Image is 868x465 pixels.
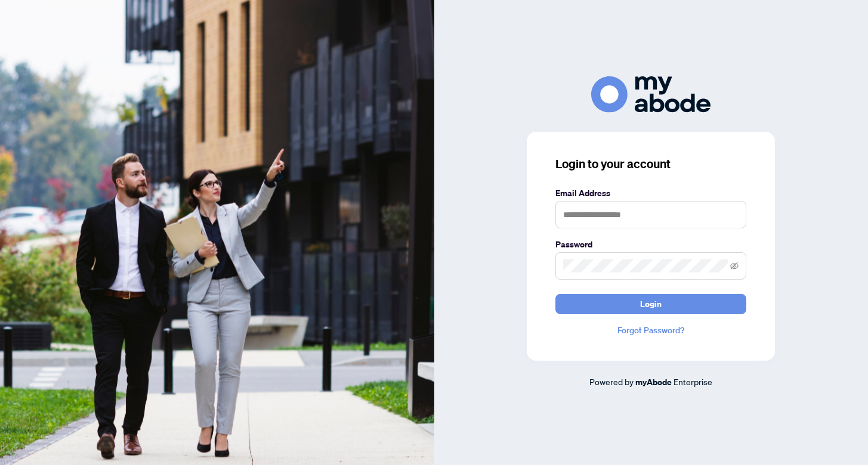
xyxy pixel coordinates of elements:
[730,262,739,270] span: eye-invisible
[555,294,746,314] button: Login
[591,76,711,113] img: ma-logo
[589,376,634,387] span: Powered by
[555,238,746,251] label: Password
[674,376,712,387] span: Enterprise
[635,376,672,389] a: myAbode
[555,156,746,172] h3: Login to your account
[555,324,746,337] a: Forgot Password?
[555,187,746,200] label: Email Address
[640,294,662,314] span: Login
